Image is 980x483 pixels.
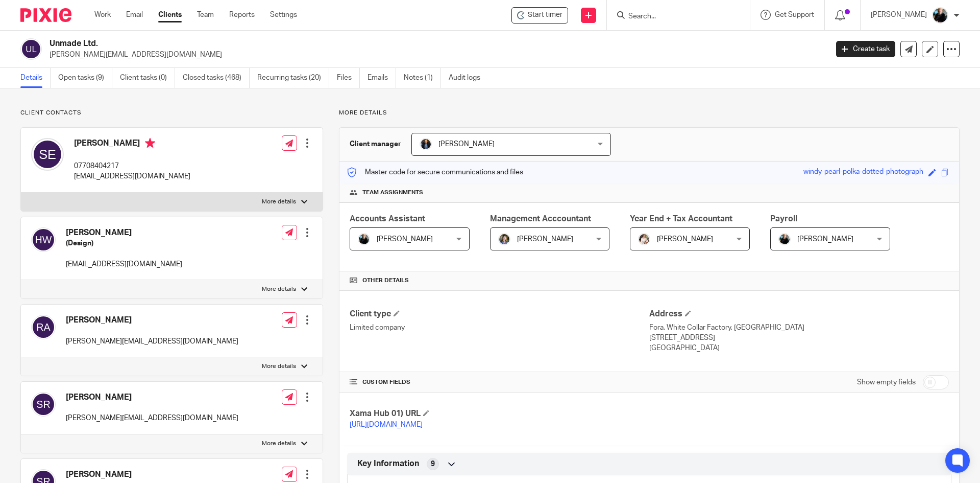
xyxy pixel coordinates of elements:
p: [PERSON_NAME][EMAIL_ADDRESS][DOMAIN_NAME] [66,336,238,347]
a: Files [337,68,360,88]
h2: Unmade Ltd. [50,38,667,49]
span: Other details [362,277,409,285]
p: Fora, White Collar Factory, [GEOGRAPHIC_DATA] [649,323,949,333]
span: Management Acccountant [490,215,591,223]
a: Open tasks (9) [58,68,112,88]
h4: [PERSON_NAME] [66,469,238,480]
a: Closed tasks (468) [183,68,250,88]
p: [STREET_ADDRESS] [649,333,949,343]
p: Master code for secure communications and files [347,167,523,177]
img: 1530183611242%20(1).jpg [498,233,510,245]
img: svg%3E [20,38,42,60]
img: martin-hickman.jpg [420,138,432,150]
span: Get Support [775,11,814,18]
h4: [PERSON_NAME] [66,315,238,326]
a: Emails [367,68,396,88]
span: [PERSON_NAME] [797,236,853,243]
p: [PERSON_NAME][EMAIL_ADDRESS][DOMAIN_NAME] [66,413,238,423]
p: More details [262,362,296,371]
a: Settings [270,10,297,20]
p: [PERSON_NAME][EMAIL_ADDRESS][DOMAIN_NAME] [50,50,821,60]
label: Show empty fields [857,377,916,387]
img: svg%3E [31,315,56,339]
span: Start timer [528,10,562,20]
div: windy-pearl-polka-dotted-photograph [803,167,923,178]
img: Kayleigh%20Henson.jpeg [638,233,650,245]
i: Primary [145,138,155,148]
img: nicky-partington.jpg [932,7,948,24]
span: 9 [431,459,435,469]
a: Email [126,10,143,20]
img: nicky-partington.jpg [358,233,370,245]
a: Work [94,10,111,20]
p: More details [262,198,296,206]
a: Recurring tasks (20) [257,68,329,88]
input: Search [627,12,719,21]
p: [EMAIL_ADDRESS][DOMAIN_NAME] [66,259,182,269]
p: More details [339,109,960,117]
h4: Xama Hub 01) URL [350,408,649,419]
span: Year End + Tax Accountant [630,215,732,223]
img: nicky-partington.jpg [778,233,791,245]
p: More details [262,285,296,293]
p: [EMAIL_ADDRESS][DOMAIN_NAME] [74,171,190,181]
h4: [PERSON_NAME] [66,227,182,238]
img: Pixie [20,8,71,22]
a: Details [20,68,51,88]
span: Key Information [357,458,419,469]
span: Team assignments [362,189,423,197]
p: 07708404217 [74,161,190,171]
a: [URL][DOMAIN_NAME] [350,421,423,428]
span: Payroll [770,215,797,223]
h3: Client manager [350,139,401,149]
img: svg%3E [31,392,56,417]
a: Team [197,10,214,20]
img: svg%3E [31,227,56,252]
h4: [PERSON_NAME] [66,392,238,403]
h4: CUSTOM FIELDS [350,378,649,386]
p: Client contacts [20,109,323,117]
a: Clients [158,10,182,20]
span: [PERSON_NAME] [657,236,713,243]
h5: (Design) [66,238,182,248]
span: [PERSON_NAME] [517,236,573,243]
a: Create task [836,41,895,57]
p: [PERSON_NAME] [871,10,927,20]
span: [PERSON_NAME] [377,236,433,243]
a: Client tasks (0) [120,68,175,88]
a: Notes (1) [404,68,441,88]
a: Audit logs [449,68,488,88]
span: Accounts Assistant [350,215,425,223]
p: More details [262,440,296,448]
h4: [PERSON_NAME] [74,138,190,151]
h4: Address [649,309,949,319]
a: Reports [229,10,255,20]
p: [GEOGRAPHIC_DATA] [649,343,949,353]
h4: Client type [350,309,649,319]
div: Unmade Ltd. [511,7,568,24]
span: [PERSON_NAME] [438,141,495,148]
p: Limited company [350,323,649,333]
img: svg%3E [31,138,64,171]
